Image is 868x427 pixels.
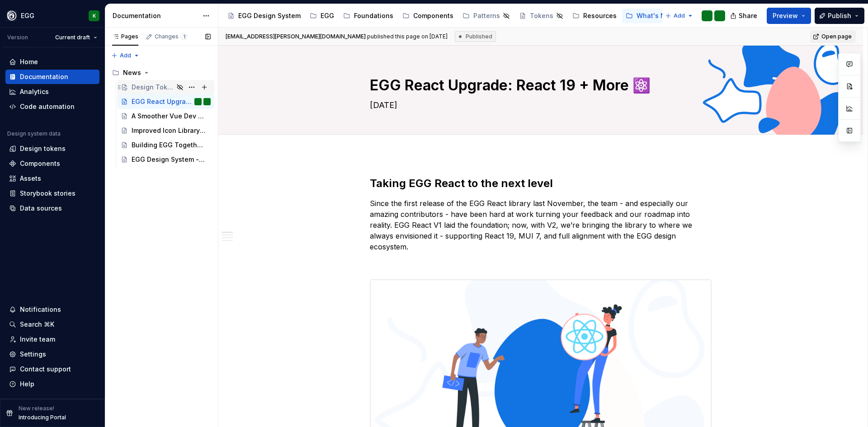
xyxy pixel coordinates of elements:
[828,11,851,20] span: Publish
[340,9,397,23] a: Foundations
[354,11,393,20] div: Foundations
[5,171,99,186] a: Assets
[7,34,28,41] div: Version
[20,365,71,374] div: Contact support
[20,159,60,168] div: Components
[321,11,334,20] div: EGG
[113,11,198,20] div: Documentation
[674,12,685,19] span: Add
[7,130,61,137] div: Design system data
[413,11,453,20] div: Components
[306,9,338,23] a: EGG
[773,11,798,20] span: Preview
[5,141,99,156] a: Design tokens
[459,9,514,23] a: Patterns
[399,9,457,23] a: Components
[226,33,366,40] span: [EMAIL_ADDRESS][PERSON_NAME][DOMAIN_NAME]
[637,11,675,20] div: What's New
[224,7,660,25] div: Page tree
[117,123,214,138] a: Improved Icon Library 🔎
[810,30,856,43] a: Open page
[108,66,214,167] div: Page tree
[368,75,710,96] textarea: EGG React Upgrade: React 19 + More ⚛️
[117,138,214,152] a: Building EGG Together 🙌
[20,380,34,389] div: Help
[108,66,214,80] div: News
[226,33,448,40] span: published this page on [DATE]
[117,152,214,167] a: EGG Design System - Reaching a new milestone! 🚀
[20,204,62,213] div: Data sources
[20,102,75,111] div: Code automation
[515,9,567,23] a: Tokens
[93,12,96,19] div: K
[155,33,188,40] div: Changes
[662,9,696,22] button: Add
[455,31,496,42] div: Published
[6,10,17,21] img: 87d06435-c97f-426c-aa5d-5eb8acd3d8b3.png
[815,8,864,24] button: Publish
[368,98,710,113] textarea: [DATE]
[20,350,46,359] div: Settings
[20,174,41,183] div: Assets
[19,405,54,412] p: New release!
[21,11,34,20] div: EGG
[5,186,99,201] a: Storybook stories
[5,317,99,332] button: Search ⌘K
[530,11,553,20] div: Tokens
[123,68,141,77] div: News
[726,8,763,24] button: Share
[5,332,99,347] a: Invite team
[238,11,301,20] div: EGG Design System
[5,55,99,69] a: Home
[112,33,138,40] div: Pages
[2,6,103,25] button: EGGK
[370,198,712,252] p: Since the first release of the EGG React library last November, the team - and especially our ama...
[622,9,679,23] a: What's New
[51,31,101,44] button: Current draft
[20,335,55,344] div: Invite team
[5,84,99,99] a: Analytics
[5,362,99,376] button: Contact support
[569,9,620,23] a: Resources
[5,70,99,84] a: Documentation
[821,33,852,40] span: Open page
[20,57,38,66] div: Home
[55,34,90,41] span: Current draft
[132,155,206,164] div: EGG Design System - Reaching a new milestone! 🚀
[5,377,99,391] button: Help
[20,305,61,314] div: Notifications
[108,49,142,62] button: Add
[117,94,214,109] a: EGG React Upgrade: React 19 + More ⚛️
[20,189,75,198] div: Storybook stories
[180,33,188,40] span: 1
[132,97,193,106] div: EGG React Upgrade: React 19 + More ⚛️
[132,126,206,135] div: Improved Icon Library 🔎
[117,80,214,94] a: Design Token Documentation - Now clearer and smarter! 🎨
[132,83,174,92] div: Design Token Documentation - Now clearer and smarter! 🎨
[20,87,49,96] div: Analytics
[5,302,99,317] button: Notifications
[473,11,500,20] div: Patterns
[20,320,54,329] div: Search ⌘K
[767,8,811,24] button: Preview
[370,177,553,190] strong: Taking EGG React to the next level
[19,414,66,421] p: Introducing Portal
[739,11,757,20] span: Share
[120,52,131,59] span: Add
[132,141,206,150] div: Building EGG Together 🙌
[583,11,617,20] div: Resources
[20,72,68,81] div: Documentation
[5,347,99,361] a: Settings
[5,99,99,114] a: Code automation
[117,109,214,123] a: A Smoother Vue Dev Experience 💛
[5,156,99,171] a: Components
[5,201,99,216] a: Data sources
[20,144,66,153] div: Design tokens
[132,112,206,121] div: A Smoother Vue Dev Experience 💛
[224,9,304,23] a: EGG Design System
